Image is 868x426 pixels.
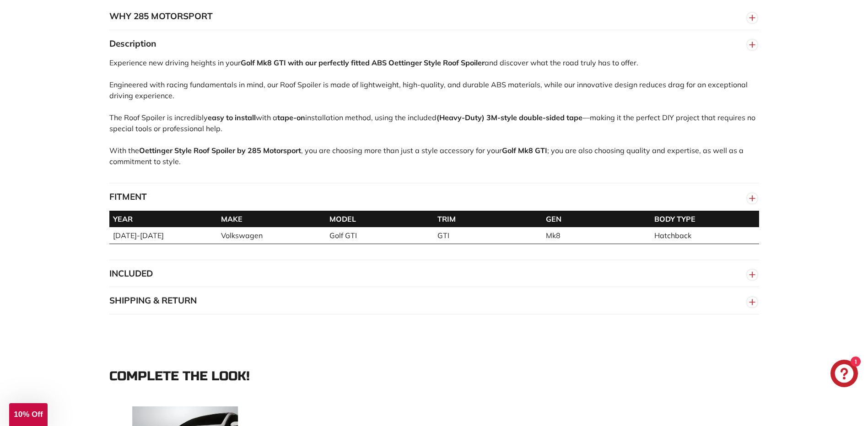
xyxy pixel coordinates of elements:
th: MAKE [217,211,326,227]
strong: easy to install [208,113,256,122]
th: MODEL [326,211,434,227]
button: FITMENT [109,183,759,211]
th: YEAR [109,211,218,227]
button: Description [109,30,759,58]
button: INCLUDED [109,260,759,288]
inbox-online-store-chat: Shopify online store chat [828,360,861,389]
td: Mk8 [542,227,651,244]
strong: Oettinger Style [139,146,192,155]
td: Volkswagen [217,227,326,244]
div: Complete the look! [109,369,759,383]
th: GEN [542,211,651,227]
td: GTI [434,227,542,244]
button: WHY 285 MOTORSPORT [109,3,759,30]
strong: (Heavy-Duty) 3M-style double-sided tape [437,113,582,122]
th: TRIM [434,211,542,227]
strong: Golf Mk8 GTI with our perfectly fitted ABS Oettinger Style Roof Spoiler [241,58,485,67]
span: 10% Off [14,410,43,419]
strong: Golf Mk8 GTI [502,146,547,155]
div: 10% Off [9,403,48,426]
td: [DATE]-[DATE] [109,227,218,244]
button: SHIPPING & RETURN [109,287,759,314]
strong: tape-on [277,113,305,122]
td: Golf GTI [326,227,434,244]
strong: Roof Spoiler by 285 Motorsport [194,146,301,155]
th: BODY TYPE [651,211,759,227]
div: Experience new driving heights in your and discover what the road truly has to offer. Engineered ... [109,57,759,183]
td: Hatchback [651,227,759,244]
